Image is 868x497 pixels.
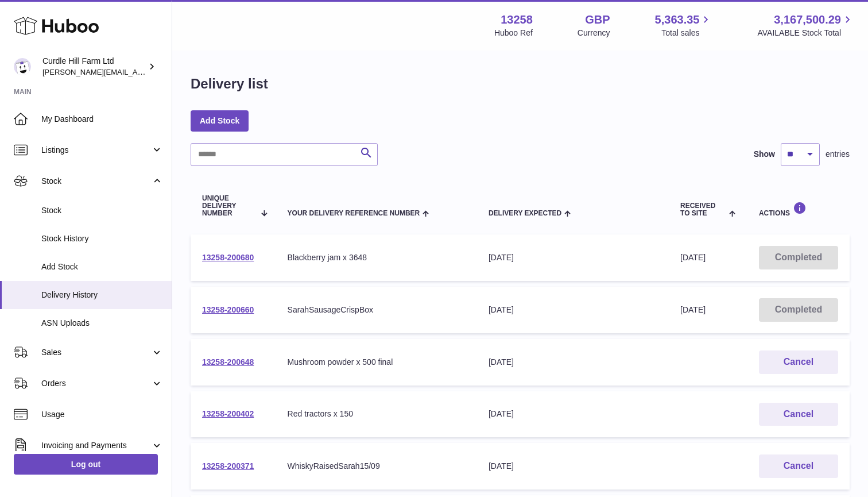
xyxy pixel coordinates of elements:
[288,252,466,263] div: Blackberry jam x 3648
[202,253,254,262] a: 13258-200680
[578,28,610,38] div: Currency
[585,12,610,28] strong: GBP
[41,233,163,244] span: Stock History
[661,28,712,38] span: Total sales
[489,357,657,368] div: [DATE]
[191,110,249,131] a: Add Stock
[759,202,838,217] div: Actions
[42,56,146,78] div: Curdle Hill Farm Ltd
[759,454,838,478] button: Cancel
[757,28,854,38] span: AVAILABLE Stock Total
[41,145,151,156] span: Listings
[489,305,657,315] div: [DATE]
[202,305,254,314] a: 13258-200660
[202,409,254,418] a: 13258-200402
[202,357,254,367] a: 13258-200648
[288,461,466,472] div: WhiskyRaisedSarah15/09
[655,12,700,28] span: 5,363.35
[489,210,561,217] span: Delivery Expected
[680,305,706,314] span: [DATE]
[680,202,726,217] span: Received to Site
[41,205,163,216] span: Stock
[191,75,268,93] h1: Delivery list
[288,357,466,368] div: Mushroom powder x 500 final
[41,409,163,420] span: Usage
[41,176,151,187] span: Stock
[288,409,466,419] div: Red tractors x 150
[757,12,854,38] a: 3,167,500.29 AVAILABLE Stock Total
[288,210,420,217] span: Your Delivery Reference Number
[14,454,158,475] a: Log out
[759,350,838,374] button: Cancel
[41,440,151,451] span: Invoicing and Payments
[494,28,533,38] div: Huboo Ref
[42,67,230,76] span: [PERSON_NAME][EMAIL_ADDRESS][DOMAIN_NAME]
[680,253,706,262] span: [DATE]
[41,114,163,125] span: My Dashboard
[202,461,254,471] a: 13258-200371
[288,305,466,315] div: SarahSausageCrispBox
[41,347,151,358] span: Sales
[202,195,254,218] span: Unique Delivery Number
[754,149,775,160] label: Show
[489,461,657,472] div: [DATE]
[826,149,850,160] span: entries
[655,12,713,38] a: 5,363.35 Total sales
[41,318,163,329] span: ASN Uploads
[41,261,163,272] span: Add Stock
[14,58,31,75] img: charlotte@diddlysquatfarmshop.com
[41,378,151,389] span: Orders
[489,252,657,263] div: [DATE]
[759,403,838,426] button: Cancel
[774,12,841,28] span: 3,167,500.29
[489,409,657,419] div: [DATE]
[41,290,163,300] span: Delivery History
[501,12,533,28] strong: 13258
